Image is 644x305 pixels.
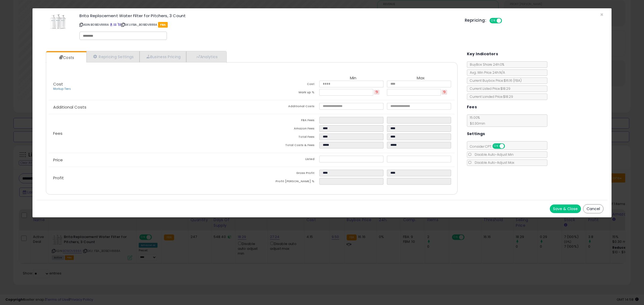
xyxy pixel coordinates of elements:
th: Max [387,76,455,81]
button: Cancel [583,204,603,213]
p: Fees [49,131,252,136]
a: BuyBox page [110,23,113,27]
span: ON [490,18,497,23]
a: Markup Tiers [53,87,71,91]
span: $16.16 [504,78,522,83]
h5: Key Indicators [467,51,498,57]
span: Consider CPT: [467,144,512,149]
a: Repricing Settings [86,51,140,62]
span: Avg. Win Price 24h: N/A [467,70,505,75]
a: All offer listings [114,23,116,27]
span: OFF [504,144,513,148]
span: Current Listed Price: $18.29 [467,86,510,91]
h5: Settings [467,131,485,137]
p: Cost [49,82,252,91]
td: Profit [PERSON_NAME] % [252,178,319,186]
span: FBA [158,22,168,28]
p: Additional Costs [49,105,252,109]
button: Save & Close [550,204,581,213]
h3: Brita Replacement Water Filter for Pitchers, 3 Count [79,14,457,18]
td: FBA Fees [252,117,319,125]
th: Min [319,76,387,81]
span: OFF [501,18,510,23]
a: Costs [46,52,86,63]
td: Total Costs & Fees [252,142,319,150]
td: Gross Profit [252,170,319,178]
span: ( FBA ) [513,78,522,83]
a: Business Pricing [140,51,186,62]
p: ASIN: B01BDV888A | SKU: FBA_B01BDV888A [79,20,457,29]
h5: Repricing: [465,18,486,23]
span: 15.00 % [467,115,485,126]
td: Cost [252,81,319,89]
span: × [600,11,603,18]
span: Disable Auto-Adjust Min [472,152,514,157]
h5: Fees [467,104,477,110]
img: 31dBDox31BL._SL60_.jpg [50,14,66,30]
span: ON [493,144,500,148]
a: Analytics [186,51,226,62]
span: Current Landed Price: $18.29 [467,94,513,99]
td: Total Fees [252,133,319,142]
p: Profit [49,176,252,180]
td: Mark up % [252,89,319,97]
p: Price [49,158,252,162]
td: Additional Costs [252,103,319,111]
span: Current Buybox Price: [467,78,522,83]
span: Disable Auto-Adjust Max [472,160,514,165]
a: Your listing only [118,23,120,27]
span: $0.30 min [467,121,485,126]
td: Listed [252,156,319,164]
td: Amazon Fees [252,125,319,133]
span: BuyBox Share 24h: 0% [467,62,504,67]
